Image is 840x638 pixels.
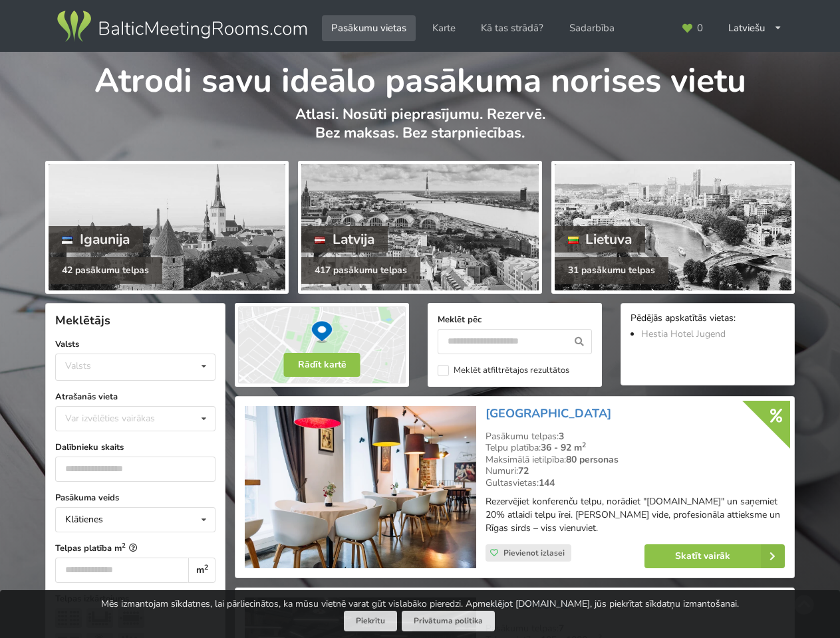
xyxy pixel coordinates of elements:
img: Rādīt kartē [235,303,409,387]
strong: 144 [539,477,555,489]
a: Hestia Hotel Jugend [641,328,726,340]
h1: Atrodi savu ideālo pasākuma norises vietu [45,52,795,102]
div: Lietuva [555,226,646,253]
a: Karte [423,15,465,41]
div: Valsts [65,360,91,372]
strong: 80 personas [566,453,619,466]
div: Var izvēlēties vairākas [62,411,185,426]
div: Klātienes [65,515,103,524]
a: [GEOGRAPHIC_DATA] [486,405,611,421]
sup: 2 [204,562,208,572]
button: Piekrītu [344,611,397,631]
div: 42 pasākumu telpas [49,257,162,284]
label: Telpas platība m [55,542,215,555]
a: Kā tas strādā? [472,15,553,41]
label: Pasākuma veids [55,491,215,504]
div: Maksimālā ietilpība: [486,454,785,466]
strong: 36 - 92 m [541,441,586,454]
strong: 3 [559,430,564,443]
a: Sadarbība [560,15,624,41]
div: m [188,558,215,583]
div: Pēdējās apskatītās vietas: [630,313,785,326]
div: 31 pasākumu telpas [555,257,668,284]
label: Meklēt atfiltrētajos rezultātos [438,365,569,376]
label: Dalībnieku skaits [55,441,215,454]
a: Lietuva 31 pasākumu telpas [551,161,795,294]
img: Baltic Meeting Rooms [55,8,309,45]
span: Pievienot izlasei [503,548,565,558]
sup: 2 [122,541,126,550]
p: Atlasi. Nosūti pieprasījumu. Rezervē. Bez maksas. Bez starpniecības. [45,105,795,156]
div: Telpu platība: [486,442,785,454]
a: Pasākumu vietas [322,15,416,41]
label: Valsts [55,338,215,351]
label: Meklēt pēc [438,313,592,326]
a: Skatīt vairāk [644,544,785,568]
div: 417 pasākumu telpas [301,257,420,284]
div: Gultasvietas: [486,477,785,489]
a: Igaunija 42 pasākumu telpas [45,161,289,294]
a: Latvija 417 pasākumu telpas [298,161,541,294]
span: Meklētājs [55,312,110,328]
span: 0 [697,23,703,33]
div: Latviešu [719,15,791,41]
label: Atrašanās vieta [55,390,215,403]
a: Privātuma politika [402,611,495,631]
button: Rādīt kartē [284,353,360,377]
strong: 72 [518,465,529,477]
img: Viesnīca | Rīga | Hestia Hotel Draugi [245,406,476,569]
div: Numuri: [486,465,785,477]
div: Pasākumu telpas: [486,431,785,443]
p: Rezervējiet konferenču telpu, norādiet "[DOMAIN_NAME]" un saņemiet 20% atlaidi telpu īrei. [PERSO... [486,495,785,535]
div: Latvija [301,226,388,253]
sup: 2 [582,440,586,450]
div: Igaunija [49,226,143,253]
